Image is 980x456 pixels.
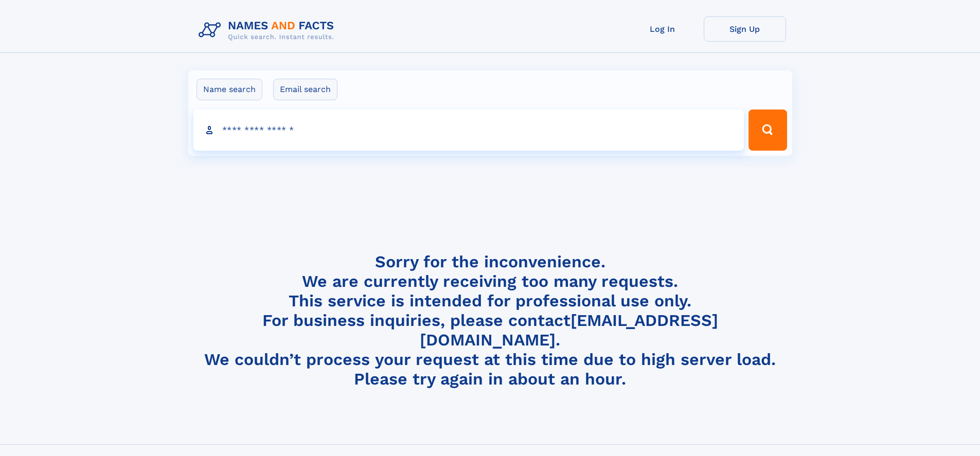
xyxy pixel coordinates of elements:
[197,79,262,100] label: Name search
[273,79,337,100] label: Email search
[194,252,786,389] h4: Sorry for the inconvenience. We are currently receiving too many requests. This service is intend...
[621,16,704,42] a: Log In
[420,311,718,350] a: [EMAIL_ADDRESS][DOMAIN_NAME]
[194,16,343,44] img: Logo Names and Facts
[193,110,744,151] input: search input
[704,16,786,42] a: Sign Up
[749,110,787,151] button: Search Button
